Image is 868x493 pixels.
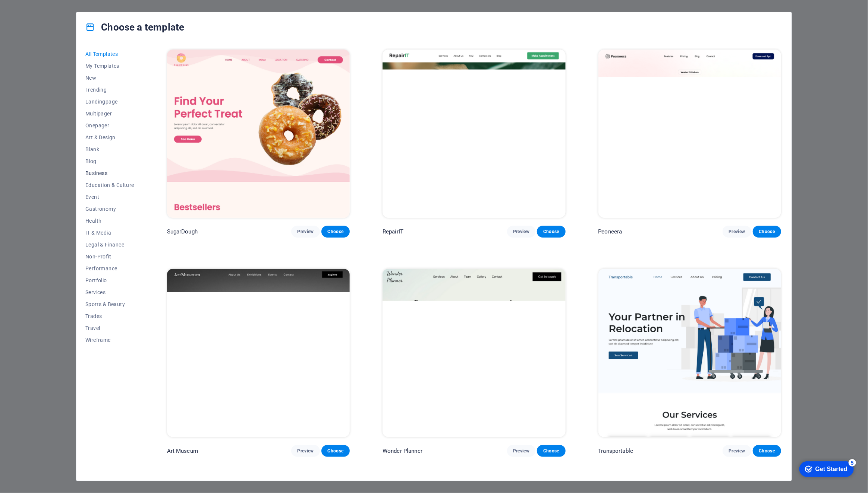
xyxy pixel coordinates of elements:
[85,263,134,274] button: Performance
[297,229,314,235] span: Preview
[85,21,184,33] h4: Choose a template
[85,123,134,128] span: Onepager
[85,251,134,263] button: Non-Profit
[85,286,134,298] button: Services
[22,8,54,15] div: Get Started
[507,226,535,238] button: Preview
[85,87,134,93] span: Trending
[85,158,134,164] span: Blog
[85,48,134,60] button: All Templates
[85,337,134,343] span: Wireframe
[598,447,633,455] p: Transportable
[85,265,134,271] span: Performance
[507,445,535,457] button: Preview
[291,226,320,238] button: Preview
[85,146,134,152] span: Blank
[85,301,134,307] span: Sports & Beauty
[85,313,134,319] span: Trades
[85,274,134,286] button: Portfolio
[85,96,134,108] button: Landingpage
[543,448,559,454] span: Choose
[85,230,134,236] span: IT & Media
[321,226,350,238] button: Choose
[383,228,403,235] p: RepairIT
[85,277,134,283] span: Portfolio
[327,229,344,235] span: Choose
[85,218,134,224] span: Health
[85,182,134,188] span: Education & Culture
[291,445,320,457] button: Preview
[598,228,622,235] p: Peoneera
[85,179,134,191] button: Education & Culture
[167,447,198,455] p: Art Museum
[85,155,134,167] button: Blog
[297,448,314,454] span: Preview
[85,143,134,155] button: Blank
[383,50,565,218] img: RepairIT
[85,194,134,200] span: Event
[543,229,559,235] span: Choose
[85,325,134,331] span: Travel
[85,170,134,176] span: Business
[85,191,134,203] button: Event
[85,239,134,251] button: Legal & Finance
[85,134,134,140] span: Art & Design
[321,445,350,457] button: Choose
[723,445,751,457] button: Preview
[167,228,198,235] p: SugarDough
[85,206,134,212] span: Gastronomy
[167,269,350,437] img: Art Museum
[85,215,134,227] button: Health
[383,447,422,455] p: Wonder Planner
[85,75,134,81] span: New
[753,226,781,238] button: Choose
[383,269,565,437] img: Wonder Planner
[85,108,134,120] button: Multipager
[85,72,134,84] button: New
[759,448,775,454] span: Choose
[723,226,751,238] button: Preview
[85,203,134,215] button: Gastronomy
[85,99,134,105] span: Landingpage
[85,334,134,346] button: Wireframe
[85,120,134,131] button: Onepager
[327,448,344,454] span: Choose
[598,269,781,437] img: Transportable
[85,289,134,295] span: Services
[753,445,781,457] button: Choose
[598,50,781,218] img: Peoneera
[6,4,60,19] div: Get Started 5 items remaining, 0% complete
[85,131,134,143] button: Art & Design
[537,226,565,238] button: Choose
[55,1,63,9] div: 5
[85,84,134,96] button: Trending
[759,229,775,235] span: Choose
[85,111,134,117] span: Multipager
[85,254,134,260] span: Non-Profit
[85,63,134,69] span: My Templates
[537,445,565,457] button: Choose
[513,229,529,235] span: Preview
[85,298,134,310] button: Sports & Beauty
[85,310,134,322] button: Trades
[85,227,134,239] button: IT & Media
[167,50,350,218] img: SugarDough
[513,448,529,454] span: Preview
[729,229,745,235] span: Preview
[85,242,134,248] span: Legal & Finance
[85,51,134,57] span: All Templates
[729,448,745,454] span: Preview
[85,322,134,334] button: Travel
[85,60,134,72] button: My Templates
[85,167,134,179] button: Business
